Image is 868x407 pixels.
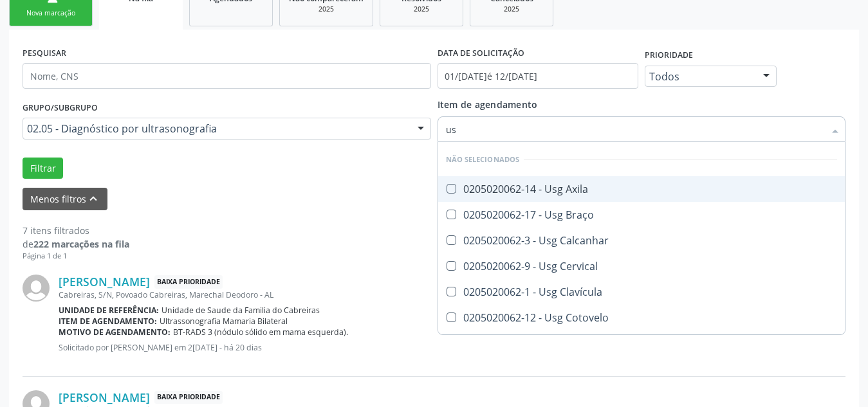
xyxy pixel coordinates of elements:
[289,5,364,14] div: 2025
[23,275,50,302] img: img
[86,192,100,206] i: keyboard_arrow_up
[446,312,838,323] div: 0205020062-12 - Usg Cotovelo
[23,251,129,262] div: Página 1 de 1
[59,342,652,353] p: Solicitado por [PERSON_NAME] em 2[DATE] - há 20 dias
[59,305,159,316] b: Unidade de referência:
[438,63,638,89] input: Selecione um intervalo
[23,188,107,210] button: Menos filtroskeyboard_arrow_up
[59,390,150,404] a: [PERSON_NAME]
[59,327,171,338] b: Motivo de agendamento:
[19,8,83,18] div: Nova marcação
[649,70,750,83] span: Todos
[33,238,129,250] strong: 222 marcações na fila
[23,98,98,118] label: Grupo/Subgrupo
[23,158,63,179] button: Filtrar
[27,122,405,135] span: 02.05 - Diagnóstico por ultrasonografia
[438,43,524,63] label: DATA DE SOLICITAÇÃO
[162,305,320,316] span: Unidade de Saude da Familia do Cabreiras
[154,391,223,404] span: Baixa Prioridade
[446,210,838,220] div: 0205020062-17 - Usg Braço
[446,261,838,271] div: 0205020062-9 - Usg Cervical
[23,237,129,251] div: de
[59,316,157,327] b: Item de agendamento:
[438,98,538,111] span: Item de agendamento
[173,327,348,338] span: BT-RADS 3 (nódulo sólido em mama esquerda).
[23,43,66,63] label: PESQUISAR
[446,184,838,194] div: 0205020062-14 - Usg Axila
[446,116,825,142] input: Selecionar procedimentos
[645,46,693,66] label: Prioridade
[154,275,223,289] span: Baixa Prioridade
[446,235,838,246] div: 0205020062-3 - Usg Calcanhar
[389,5,454,14] div: 2025
[59,289,652,300] div: Cabreiras, S/N, Povoado Cabreiras, Marechal Deodoro - AL
[23,63,431,89] input: Nome, CNS
[160,316,288,327] span: Ultrassonografia Mamaria Bilateral
[23,224,129,237] div: 7 itens filtrados
[59,275,150,289] a: [PERSON_NAME]
[479,5,544,14] div: 2025
[446,287,838,297] div: 0205020062-1 - Usg Clavícula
